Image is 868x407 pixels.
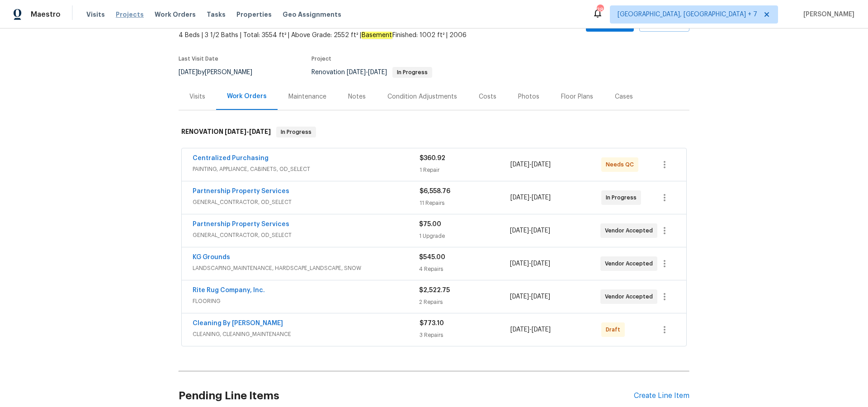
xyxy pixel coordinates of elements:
[193,165,420,174] span: PAINTING, APPLIANCE, CABINETS, OD_SELECT
[348,92,366,101] div: Notes
[236,10,272,19] span: Properties
[634,392,689,400] div: Create Line Item
[561,92,593,101] div: Floor Plans
[193,221,289,227] a: Partnership Property Services
[179,118,689,147] div: RENOVATION [DATE]-[DATE]In Progress
[419,265,509,274] div: 4 Repairs
[193,188,289,194] a: Partnership Property Services
[510,325,551,334] span: -
[531,227,550,234] span: [DATE]
[419,287,450,293] span: $2,522.75
[193,287,265,293] a: Rite Rug Company, Inc.
[510,327,529,333] span: [DATE]
[116,10,144,19] span: Projects
[347,69,366,76] span: [DATE]
[31,10,61,19] span: Maestro
[597,5,603,14] div: 38
[510,161,529,168] span: [DATE]
[179,56,218,62] span: Last Visit Date
[277,128,315,137] span: In Progress
[531,260,550,267] span: [DATE]
[419,221,441,227] span: $75.00
[510,194,529,201] span: [DATE]
[288,92,326,101] div: Maintenance
[510,292,550,301] span: -
[510,259,550,268] span: -
[420,331,510,340] div: 3 Repairs
[420,320,444,327] span: $773.10
[479,92,496,101] div: Costs
[347,69,387,76] span: -
[225,128,246,135] span: [DATE]
[227,92,267,101] div: Work Orders
[86,10,105,19] span: Visits
[510,293,529,300] span: [DATE]
[420,155,445,161] span: $360.92
[419,254,445,260] span: $545.00
[361,32,392,39] em: Basement
[207,11,226,18] span: Tasks
[419,298,509,307] div: 2 Repairs
[531,293,550,300] span: [DATE]
[510,193,551,202] span: -
[311,69,432,76] span: Renovation
[510,227,529,234] span: [DATE]
[189,92,205,101] div: Visits
[225,128,271,135] span: -
[419,232,509,241] div: 1 Upgrade
[155,10,196,19] span: Work Orders
[368,69,387,76] span: [DATE]
[606,193,640,202] span: In Progress
[393,70,431,75] span: In Progress
[193,231,419,240] span: GENERAL_CONTRACTOR, OD_SELECT
[179,31,506,40] span: 4 Beds | 3 1/2 Baths | Total: 3554 ft² | Above Grade: 2552 ft² | Finished: 1002 ft² | 2006
[193,320,283,327] a: Cleaning By [PERSON_NAME]
[179,69,198,76] span: [DATE]
[510,226,550,235] span: -
[311,56,331,62] span: Project
[249,128,271,135] span: [DATE]
[532,161,551,168] span: [DATE]
[387,92,457,101] div: Condition Adjustments
[532,327,551,333] span: [DATE]
[283,10,341,19] span: Geo Assignments
[605,292,656,301] span: Vendor Accepted
[606,325,624,334] span: Draft
[179,67,263,78] div: by [PERSON_NAME]
[618,10,757,19] span: [GEOGRAPHIC_DATA], [GEOGRAPHIC_DATA] + 7
[193,264,419,273] span: LANDSCAPING_MAINTENANCE, HARDSCAPE_LANDSCAPE, SNOW
[532,194,551,201] span: [DATE]
[193,297,419,306] span: FLOORING
[606,160,637,169] span: Needs QC
[800,10,854,19] span: [PERSON_NAME]
[193,254,230,260] a: KG Grounds
[193,330,420,339] span: CLEANING, CLEANING_MAINTENANCE
[510,260,529,267] span: [DATE]
[420,199,510,208] div: 11 Repairs
[420,188,450,194] span: $6,558.76
[518,92,539,101] div: Photos
[193,198,420,207] span: GENERAL_CONTRACTOR, OD_SELECT
[510,160,551,169] span: -
[181,127,271,137] h6: RENOVATION
[605,259,656,268] span: Vendor Accepted
[420,166,510,175] div: 1 Repair
[193,155,269,161] a: Centralized Purchasing
[615,92,633,101] div: Cases
[605,226,656,235] span: Vendor Accepted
